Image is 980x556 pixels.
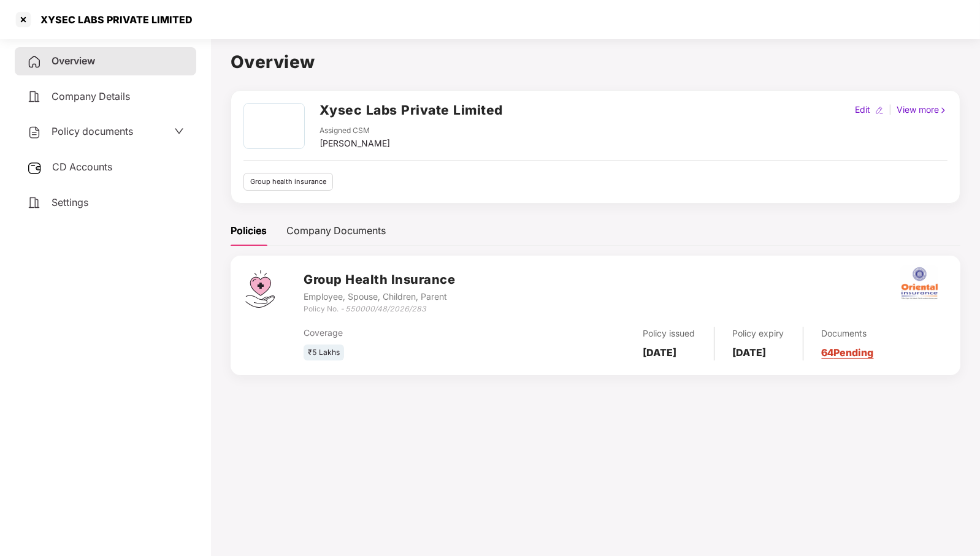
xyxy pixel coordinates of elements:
b: [DATE] [733,346,767,359]
img: editIcon [875,106,884,115]
a: 64 Pending [822,346,874,359]
div: Employee, Spouse, Children, Parent [304,290,455,303]
div: Assigned CSM [320,125,390,137]
img: svg+xml;base64,PHN2ZyB4bWxucz0iaHR0cDovL3d3dy53My5vcmcvMjAwMC9zdmciIHdpZHRoPSIyNCIgaGVpZ2h0PSIyNC... [27,196,42,210]
span: Settings [52,196,88,208]
div: Company Documents [286,223,386,238]
div: Policies [231,223,267,238]
i: 550000/48/2026/283 [345,304,426,313]
span: Company Details [52,90,130,102]
div: Group health insurance [243,173,333,191]
div: Coverage [304,326,518,340]
span: Overview [52,55,95,67]
div: XYSEC LABS PRIVATE LIMITED [33,13,193,26]
div: [PERSON_NAME] [320,137,390,150]
div: Documents [822,327,874,340]
span: Policy documents [52,125,133,137]
div: View more [894,103,950,116]
div: Policy expiry [733,327,784,340]
div: Policy No. - [304,303,455,315]
span: down [174,126,184,136]
img: svg+xml;base64,PHN2ZyB4bWxucz0iaHR0cDovL3d3dy53My5vcmcvMjAwMC9zdmciIHdpZHRoPSI0Ny43MTQiIGhlaWdodD... [245,270,275,308]
div: Edit [852,103,873,116]
h1: Overview [231,48,960,75]
div: ₹5 Lakhs [304,345,344,361]
span: CD Accounts [52,161,112,173]
img: svg+xml;base64,PHN2ZyB4bWxucz0iaHR0cDovL3d3dy53My5vcmcvMjAwMC9zdmciIHdpZHRoPSIyNCIgaGVpZ2h0PSIyNC... [27,55,42,69]
h3: Group Health Insurance [304,270,455,289]
img: rightIcon [939,106,947,115]
img: oi.png [898,262,941,305]
img: svg+xml;base64,PHN2ZyB4bWxucz0iaHR0cDovL3d3dy53My5vcmcvMjAwMC9zdmciIHdpZHRoPSIyNCIgaGVpZ2h0PSIyNC... [27,125,42,140]
img: svg+xml;base64,PHN2ZyB3aWR0aD0iMjUiIGhlaWdodD0iMjQiIHZpZXdCb3g9IjAgMCAyNSAyNCIgZmlsbD0ibm9uZSIgeG... [27,161,42,175]
b: [DATE] [643,346,677,359]
h2: Xysec Labs Private Limited [320,100,503,120]
div: | [886,103,894,116]
div: Policy issued [643,327,695,340]
img: svg+xml;base64,PHN2ZyB4bWxucz0iaHR0cDovL3d3dy53My5vcmcvMjAwMC9zdmciIHdpZHRoPSIyNCIgaGVpZ2h0PSIyNC... [27,89,42,104]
